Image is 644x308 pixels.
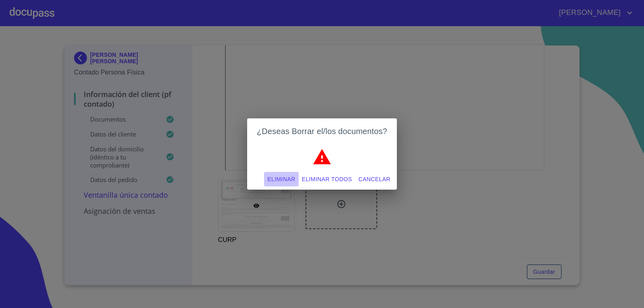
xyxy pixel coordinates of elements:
[359,174,390,184] span: Cancelar
[267,174,295,184] span: Eliminar
[257,125,387,138] h2: ¿Deseas Borrar el/los documentos?
[355,172,394,187] button: Cancelar
[299,172,355,187] button: Eliminar todos
[264,172,298,187] button: Eliminar
[302,174,352,184] span: Eliminar todos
